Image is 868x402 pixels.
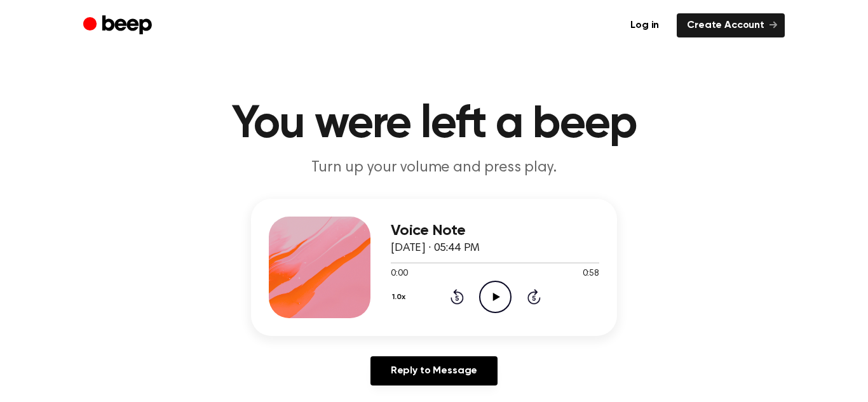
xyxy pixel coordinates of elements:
a: Log in [620,13,669,37]
a: Reply to Message [370,356,498,385]
a: Beep [83,13,155,38]
p: Turn up your volume and press play. [190,157,678,178]
a: Create Account [677,13,785,37]
h1: You were left a beep [109,102,759,147]
span: [DATE] · 05:44 PM [391,243,480,254]
span: 0:58 [583,267,599,281]
button: 1.0x [391,286,410,308]
h3: Voice Note [391,222,599,239]
span: 0:00 [391,267,407,281]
